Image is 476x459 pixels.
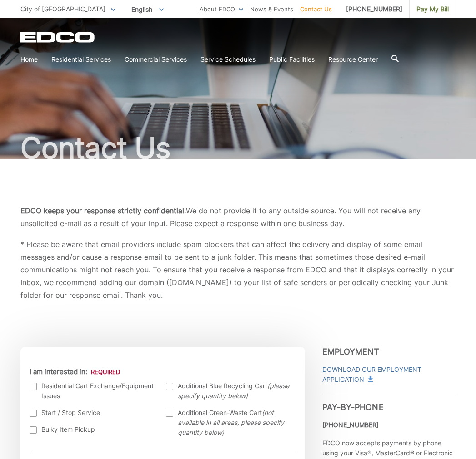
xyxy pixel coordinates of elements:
span: Additional Blue Recycling Cart [178,381,294,401]
a: Public Facilities [269,54,315,64]
a: Residential Services [51,54,111,64]
em: (please specify quantity below) [178,382,289,400]
h1: Contact Us [20,133,456,163]
a: Contact Us [300,4,332,14]
span: Pay My Bill [416,4,449,14]
label: I am interested in: [30,368,120,376]
span: City of [GEOGRAPHIC_DATA] [20,5,105,13]
h3: Pay-by-Phone [322,394,456,412]
a: About EDCO [200,4,243,14]
span: Additional Green-Waste Cart [178,408,294,438]
a: Resource Center [328,54,378,64]
a: Download Our Employment Application [322,365,456,385]
label: Residential Cart Exchange/Equipment Issues [30,381,157,401]
p: * Please be aware that email providers include spam blockers that can affect the delivery and dis... [20,238,456,301]
h3: Employment [322,347,456,357]
label: Bulky Item Pickup [30,424,157,434]
a: Service Schedules [200,54,256,64]
span: English [125,2,170,17]
em: (not available in all areas, please specify quantity below) [178,409,284,436]
a: News & Events [250,4,293,14]
a: EDCD logo. Return to the homepage. [20,32,96,43]
b: EDCO keeps your response strictly confidential. [20,206,186,215]
label: Start / Stop Service [30,408,157,418]
a: Commercial Services [125,54,187,64]
strong: [PHONE_NUMBER] [322,421,379,429]
a: Home [20,54,38,64]
p: We do not provide it to any outside source. You will not receive any unsolicited e-mail as a resu... [20,204,456,230]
